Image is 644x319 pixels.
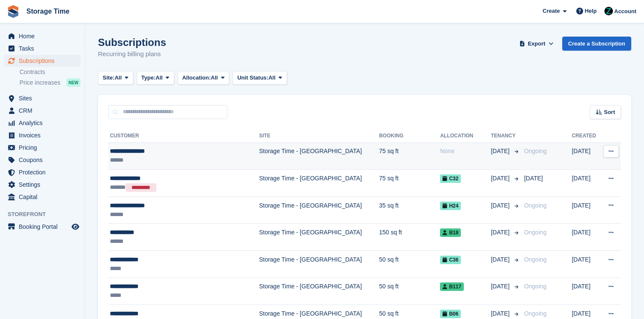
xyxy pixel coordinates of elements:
[543,7,560,15] span: Create
[4,105,80,117] a: menu
[20,79,60,87] span: Price increases
[379,251,440,278] td: 50 sq ft
[524,229,546,236] span: Ongoing
[518,37,555,51] button: Export
[379,142,440,170] td: 75 sq ft
[4,30,80,42] a: menu
[233,71,287,85] button: Unit Status: All
[259,224,379,251] td: Storage Time - [GEOGRAPHIC_DATA]
[4,142,80,154] a: menu
[440,310,461,318] span: B06
[524,148,546,154] span: Ongoing
[19,55,70,67] span: Subscriptions
[524,256,546,263] span: Ongoing
[268,74,276,82] span: All
[491,147,511,156] span: [DATE]
[562,37,631,51] a: Create a Subscription
[141,74,156,82] span: Type:
[20,68,80,76] a: Contracts
[4,166,80,178] a: menu
[524,283,546,290] span: Ongoing
[614,7,636,16] span: Account
[491,129,520,143] th: Tenancy
[524,202,546,209] span: Ongoing
[440,129,491,143] th: Allocation
[572,251,600,278] td: [DATE]
[4,179,80,191] a: menu
[8,210,85,219] span: Storefront
[4,92,80,104] a: menu
[259,170,379,197] td: Storage Time - [GEOGRAPHIC_DATA]
[379,224,440,251] td: 150 sq ft
[491,228,511,237] span: [DATE]
[19,43,70,54] span: Tasks
[259,142,379,170] td: Storage Time - [GEOGRAPHIC_DATA]
[572,278,600,305] td: [DATE]
[19,105,70,117] span: CRM
[19,30,70,42] span: Home
[4,221,80,233] a: menu
[524,175,543,182] span: [DATE]
[70,222,80,232] a: Preview store
[585,7,597,15] span: Help
[19,179,70,191] span: Settings
[23,4,73,18] a: Storage Time
[4,191,80,203] a: menu
[178,71,230,85] button: Allocation: All
[524,310,546,317] span: Ongoing
[491,201,511,210] span: [DATE]
[115,74,122,82] span: All
[98,49,166,59] p: Recurring billing plans
[259,251,379,278] td: Storage Time - [GEOGRAPHIC_DATA]
[98,37,166,48] h1: Subscriptions
[7,5,20,18] img: stora-icon-8386f47178a22dfd0bd8f6a31ec36ba5ce8667c1dd55bd0f319d3a0aa187defe.svg
[19,154,70,166] span: Coupons
[103,74,115,82] span: Site:
[572,142,600,170] td: [DATE]
[440,174,461,183] span: C32
[440,202,461,210] span: H24
[4,154,80,166] a: menu
[19,142,70,154] span: Pricing
[440,256,461,264] span: C36
[491,282,511,291] span: [DATE]
[19,92,70,104] span: Sites
[440,147,491,156] div: None
[572,129,600,143] th: Created
[528,40,545,48] span: Export
[572,170,600,197] td: [DATE]
[108,129,259,143] th: Customer
[379,197,440,224] td: 35 sq ft
[19,166,70,178] span: Protection
[440,228,461,237] span: B18
[20,78,80,87] a: Price increases NEW
[379,170,440,197] td: 75 sq ft
[259,278,379,305] td: Storage Time - [GEOGRAPHIC_DATA]
[211,74,218,82] span: All
[572,197,600,224] td: [DATE]
[98,71,133,85] button: Site: All
[155,74,163,82] span: All
[259,129,379,143] th: Site
[4,43,80,54] a: menu
[237,74,268,82] span: Unit Status:
[19,191,70,203] span: Capital
[491,174,511,183] span: [DATE]
[440,282,464,291] span: B117
[4,55,80,67] a: menu
[259,197,379,224] td: Storage Time - [GEOGRAPHIC_DATA]
[19,129,70,141] span: Invoices
[379,278,440,305] td: 50 sq ft
[379,129,440,143] th: Booking
[66,78,80,87] div: NEW
[19,117,70,129] span: Analytics
[4,117,80,129] a: menu
[491,309,511,318] span: [DATE]
[491,255,511,264] span: [DATE]
[572,224,600,251] td: [DATE]
[182,74,211,82] span: Allocation:
[4,129,80,141] a: menu
[604,108,615,117] span: Sort
[604,7,613,15] img: Zain Sarwar
[19,221,70,233] span: Booking Portal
